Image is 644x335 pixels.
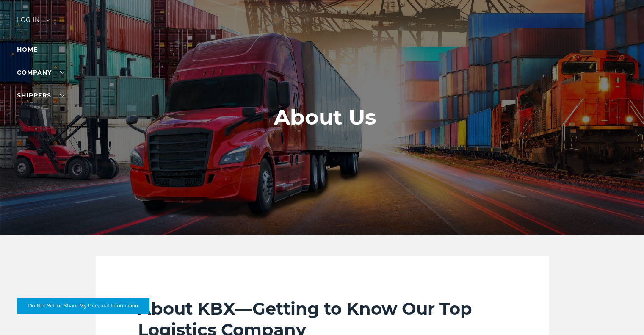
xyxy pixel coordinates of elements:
[17,17,51,29] div: Log in
[17,114,65,122] a: Carriers
[17,69,65,76] a: Company
[17,298,149,314] button: Do Not Sell or Share My Personal Information
[274,105,376,130] h1: About Us
[17,46,38,53] a: Home
[17,91,65,99] a: SHIPPERS
[290,17,354,54] img: kbx logo
[46,19,51,21] img: arrow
